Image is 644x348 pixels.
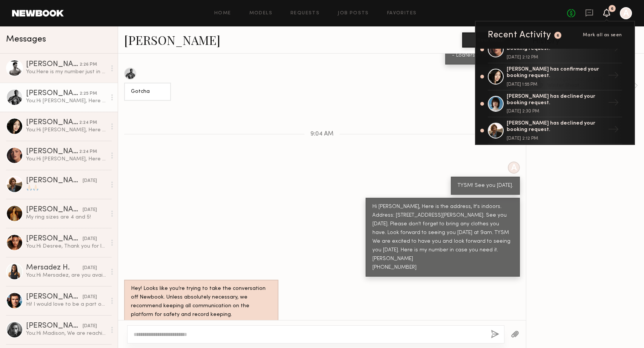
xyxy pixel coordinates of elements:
[131,88,164,96] div: Gotcha
[26,61,80,68] div: [PERSON_NAME]
[80,90,97,97] div: 2:25 PM
[488,63,622,91] a: [PERSON_NAME] has confirmed your booking request.[DATE] 1:55 PM→
[26,119,79,126] div: [PERSON_NAME]
[26,301,106,308] div: Hi! I would love to be a part of this shoot, thank you so much for considering me :) only thing i...
[6,35,46,44] span: Messages
[507,109,605,114] div: [DATE] 2:30 PM
[507,55,605,60] div: [DATE] 2:12 PM
[488,117,622,145] a: [PERSON_NAME] has declined your booking request.[DATE] 2:12 PM→
[83,294,97,301] div: [DATE]
[290,11,320,16] a: Requests
[26,243,106,250] div: You: Hi Desree, Thank you for letting me know. THat is our date. We will keep you in mind for ano...
[26,322,83,330] div: [PERSON_NAME]
[26,330,106,337] div: You: Hi Madison, We are reaching out from TACORI, a luxury jewelry brand, to inquire about your a...
[26,177,83,185] div: [PERSON_NAME]
[26,185,106,192] div: 🙏🏻🙏🏻
[620,7,632,19] a: A
[583,33,622,37] span: Mark all as seen
[458,182,513,190] div: TYSM! See you [DATE].
[488,31,551,40] div: Recent Activity
[488,91,622,118] a: [PERSON_NAME] has declined your booking request.[DATE] 2:30 PM→
[556,34,559,38] div: 6
[507,94,605,106] div: [PERSON_NAME] has declined your booking request.
[80,61,97,68] div: 2:26 PM
[83,177,97,185] div: [DATE]
[26,156,106,163] div: You: Hi [PERSON_NAME], Here is the address, It's indoors. Address: [STREET_ADDRESS][PERSON_NAME]....
[26,264,83,272] div: Mersadez H.
[131,285,272,319] div: Hey! Looks like you’re trying to take the conversation off Newbook. Unless absolutely necessary, ...
[372,203,513,272] div: Hi [PERSON_NAME], Here is the address, It's indoors. Address: [STREET_ADDRESS][PERSON_NAME]. See ...
[79,148,97,156] div: 2:24 PM
[605,67,622,86] div: →
[507,82,605,87] div: [DATE] 1:55 PM
[26,68,106,75] div: You: Here is my number just in case. [PERSON_NAME] [PHONE_NUMBER]
[387,11,417,16] a: Favorites
[605,94,622,114] div: →
[488,37,622,64] a: [PERSON_NAME] has confirmed your booking request.[DATE] 2:12 PM→
[79,119,97,126] div: 2:24 PM
[338,11,369,16] a: Job Posts
[611,7,613,11] div: 6
[249,11,272,16] a: Models
[124,32,220,48] a: [PERSON_NAME]
[507,120,605,133] div: [PERSON_NAME] has declined your booking request.
[83,206,97,214] div: [DATE]
[26,90,80,97] div: [PERSON_NAME]
[507,66,605,79] div: [PERSON_NAME] has confirmed your booking request.
[214,11,231,16] a: Home
[605,40,622,59] div: →
[462,32,520,48] button: Book model
[26,293,83,301] div: [PERSON_NAME]
[26,214,106,221] div: My ring sizes are 4 and 5!
[26,235,83,243] div: [PERSON_NAME]
[462,36,520,43] a: Book model
[26,272,106,279] div: You: Hi Mersadez, are you available for a lifestyle shoot with TACORI on [DATE]. 9am-4pm in [GEOG...
[83,265,97,272] div: [DATE]
[605,121,622,140] div: →
[26,126,106,134] div: You: Hi [PERSON_NAME], Here is the address, It's indoors. Address: [STREET_ADDRESS][PERSON_NAME]....
[26,97,106,105] div: You: Hi [PERSON_NAME], Here is the address, It's indoors. Address: [STREET_ADDRESS][PERSON_NAME]....
[26,148,79,156] div: [PERSON_NAME]
[507,136,605,141] div: [DATE] 2:12 PM
[26,206,83,214] div: [PERSON_NAME]
[83,323,97,330] div: [DATE]
[310,131,334,137] span: 9:04 AM
[83,236,97,243] div: [DATE]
